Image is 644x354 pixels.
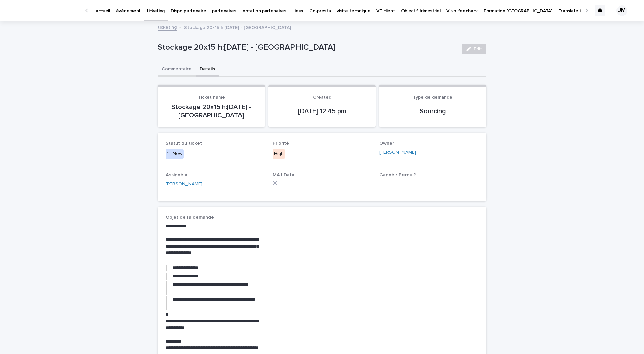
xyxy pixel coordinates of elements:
[273,149,285,159] div: High
[276,107,368,115] p: [DATE] 12:45 pm
[184,23,291,31] p: Stockage 20x15 h:[DATE] - [GEOGRAPHIC_DATA]
[166,181,202,188] a: [PERSON_NAME]
[198,95,225,100] span: Ticket name
[166,141,202,146] span: Statut du ticket
[166,215,214,220] span: Objet de la demande
[379,149,416,156] a: [PERSON_NAME]
[196,62,219,77] button: Details
[379,173,416,177] span: Gagné / Perdu ?
[413,95,452,100] span: Type de demande
[616,5,627,16] div: JM
[273,141,289,146] span: Priorité
[379,141,394,146] span: Owner
[462,44,486,54] button: Edit
[166,173,187,177] span: Assigné à
[158,43,457,52] p: Stockage 20x15 h:[DATE] - [GEOGRAPHIC_DATA]
[474,47,482,51] span: Edit
[166,103,257,119] p: Stockage 20x15 h:[DATE] - [GEOGRAPHIC_DATA]
[158,62,196,77] button: Commentaire
[158,23,177,31] a: ticketing
[313,95,331,100] span: Created
[166,149,184,159] div: 1 - New
[379,181,478,188] p: -
[273,173,294,177] span: MAJ Data
[387,107,478,115] p: Sourcing
[13,4,78,17] img: Ls34BcGeRexTGTNfXpUC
